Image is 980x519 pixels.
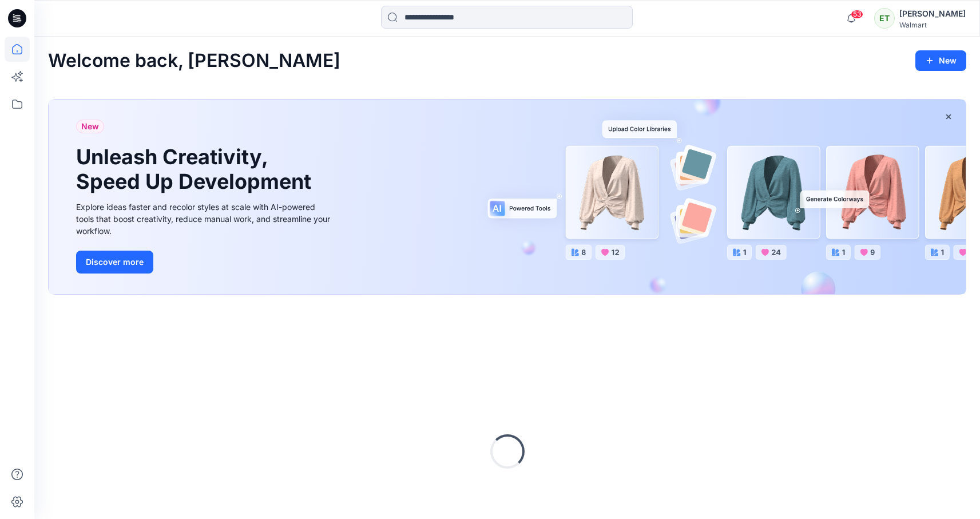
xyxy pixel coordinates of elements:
[76,201,334,237] div: Explore ideas faster and recolor styles at scale with AI-powered tools that boost creativity, red...
[76,145,316,194] h1: Unleash Creativity, Speed Up Development
[874,8,895,29] div: ET
[76,251,153,274] button: Discover more
[81,120,99,133] span: New
[76,251,334,274] a: Discover more
[851,10,863,19] span: 53
[915,50,966,71] button: New
[899,21,966,29] div: Walmart
[899,7,966,21] div: [PERSON_NAME]
[48,50,340,72] h2: Welcome back, [PERSON_NAME]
